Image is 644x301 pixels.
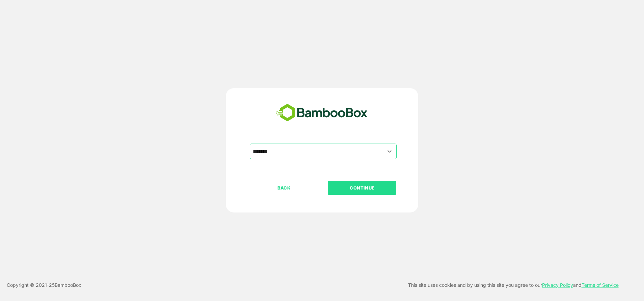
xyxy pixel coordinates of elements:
[582,282,619,288] a: Terms of Service
[7,281,81,289] p: Copyright © 2021- 25 BambooBox
[542,282,573,288] a: Privacy Policy
[328,181,396,195] button: CONTINUE
[272,102,371,124] img: bamboobox
[250,181,318,195] button: BACK
[408,281,619,289] p: This site uses cookies and by using this site you agree to our and
[328,184,396,192] p: CONTINUE
[385,147,394,156] button: Open
[250,184,318,192] p: BACK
